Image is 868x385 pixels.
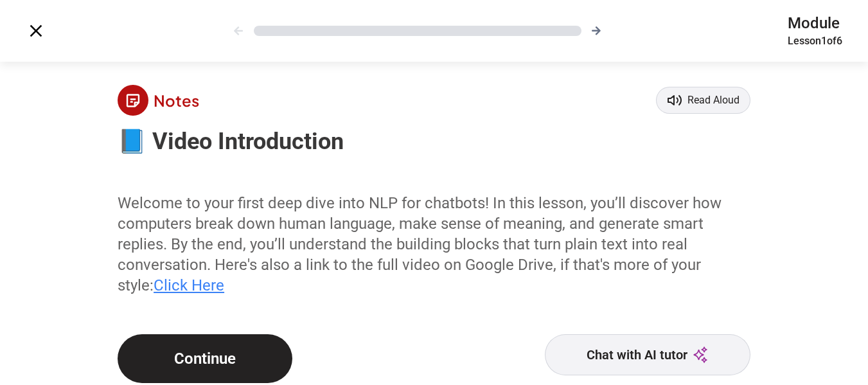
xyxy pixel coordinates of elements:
button: Chat with AI tutor [545,334,750,375]
span: 📘 Video Introduction [118,128,344,155]
p: Module [788,13,842,33]
button: Read aloud [656,87,750,114]
span: Welcome to your first deep dive into NLP for chatbots! In this lesson, you’ll discover how comput... [118,194,722,294]
a: Click Here [154,276,224,294]
button: Continue [118,334,292,383]
span: Notes [154,90,199,111]
span: Read Aloud [687,93,740,108]
span: Lesson 1 of 6 [788,33,842,49]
